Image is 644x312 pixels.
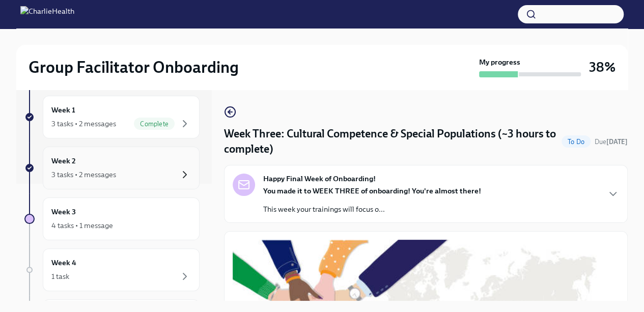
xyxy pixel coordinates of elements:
p: This week your trainings will focus o... [263,204,481,214]
span: Due [595,138,628,146]
span: September 9th, 2025 09:00 [595,137,628,147]
a: Week 34 tasks • 1 message [24,197,200,240]
h2: Group Facilitator Onboarding [29,57,239,77]
span: Complete [134,120,175,128]
div: 1 task [51,271,69,281]
strong: My progress [479,57,520,67]
span: To Do [562,138,591,146]
a: Week 23 tasks • 2 messages [24,147,200,189]
strong: Happy Final Week of Onboarding! [263,174,376,184]
h6: Week 4 [51,257,76,268]
h3: 38% [589,58,615,76]
a: Week 41 task [24,248,200,291]
img: CharlieHealth [20,6,74,22]
div: 3 tasks • 2 messages [51,169,116,180]
h6: Week 1 [51,104,75,116]
strong: [DATE] [606,138,628,146]
div: 4 tasks • 1 message [51,220,113,231]
h6: Week 2 [51,155,76,166]
a: Week 13 tasks • 2 messagesComplete [24,96,200,138]
h4: Week Three: Cultural Competence & Special Populations (~3 hours to complete) [224,126,557,157]
div: 3 tasks • 2 messages [51,119,116,129]
strong: You made it to WEEK THREE of onboarding! You're almost there! [263,186,481,195]
h6: Week 3 [51,206,76,217]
